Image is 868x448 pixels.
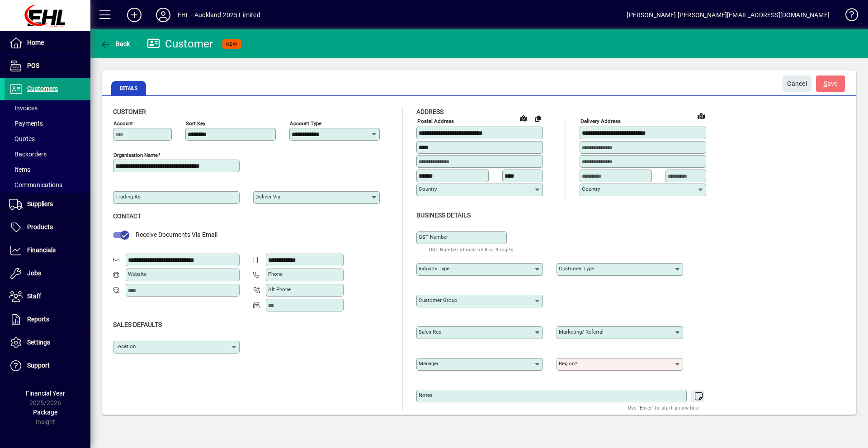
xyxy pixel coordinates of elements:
a: View on map [694,108,708,123]
mat-label: Region [559,360,575,367]
mat-label: Customer type [559,265,594,272]
mat-label: Deliver via [255,193,280,200]
span: Back [100,40,130,47]
span: Staff [27,292,41,300]
mat-label: Country [419,186,437,192]
mat-hint: GST Number should be 8 or 9 digits [429,244,514,255]
a: Suppliers [5,193,90,216]
a: Communications [5,177,90,193]
button: Save [816,75,845,92]
span: Reports [27,316,49,323]
mat-label: Trading as [115,193,141,200]
span: NEW [226,41,237,47]
span: Payments [9,120,43,127]
a: Invoices [5,100,90,116]
span: Quotes [9,135,35,142]
span: Home [27,39,44,46]
span: Invoices [9,104,38,112]
span: Customers [27,85,58,92]
a: Products [5,216,90,239]
mat-label: GST Number [419,234,448,240]
a: Quotes [5,131,90,146]
span: Package [33,409,57,416]
span: Contact [113,212,141,220]
mat-label: Sort key [186,120,205,127]
a: Payments [5,116,90,131]
span: Receive Documents Via Email [136,231,217,238]
span: Support [27,362,50,369]
span: Financial Year [26,390,65,397]
a: Staff [5,285,90,308]
span: Communications [9,181,62,189]
mat-label: Manager [419,360,439,367]
a: Jobs [5,262,90,285]
span: POS [27,62,39,69]
mat-label: Industry type [419,265,449,272]
mat-label: Phone [268,271,283,277]
mat-label: Customer group [419,297,457,303]
mat-label: Alt Phone [268,286,291,292]
span: Sales defaults [113,321,162,328]
mat-label: Marketing/ Referral [559,329,604,335]
a: POS [5,55,90,77]
mat-label: Organisation name [113,152,158,158]
a: Home [5,32,90,54]
span: Financials [27,246,56,254]
a: Knowledge Base [839,2,857,31]
a: Items [5,162,90,177]
span: Backorders [9,151,47,158]
span: Jobs [27,269,41,277]
span: Items [9,166,30,173]
span: Products [27,223,53,231]
span: Cancel [787,76,807,91]
span: Settings [27,339,50,346]
span: S [824,80,827,87]
button: Copy to Delivery address [531,111,545,126]
mat-label: Account [113,120,133,127]
button: Cancel [783,75,811,92]
button: Add [120,7,149,23]
a: Financials [5,239,90,262]
button: Profile [149,7,178,23]
span: Customer [113,108,146,115]
span: Details [111,81,146,95]
mat-label: Notes [419,392,433,398]
span: Address [416,108,443,115]
span: ave [824,76,838,91]
span: Suppliers [27,200,53,207]
a: Settings [5,331,90,354]
mat-label: Account Type [290,120,321,127]
div: Customer [147,37,213,51]
mat-label: Website [128,271,146,277]
span: Business details [416,212,471,219]
a: Support [5,354,90,377]
div: EHL - Auckland 2025 Limited [178,8,260,22]
a: Backorders [5,146,90,162]
button: Back [98,36,132,52]
app-page-header-button: Back [90,36,140,52]
a: View on map [516,111,531,125]
mat-label: Location [115,343,136,349]
div: [PERSON_NAME] [PERSON_NAME][EMAIL_ADDRESS][DOMAIN_NAME] [627,8,830,22]
mat-label: Country [582,186,600,192]
a: Reports [5,308,90,331]
mat-hint: Use 'Enter' to start a new line [628,402,699,413]
mat-label: Sales rep [419,329,441,335]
